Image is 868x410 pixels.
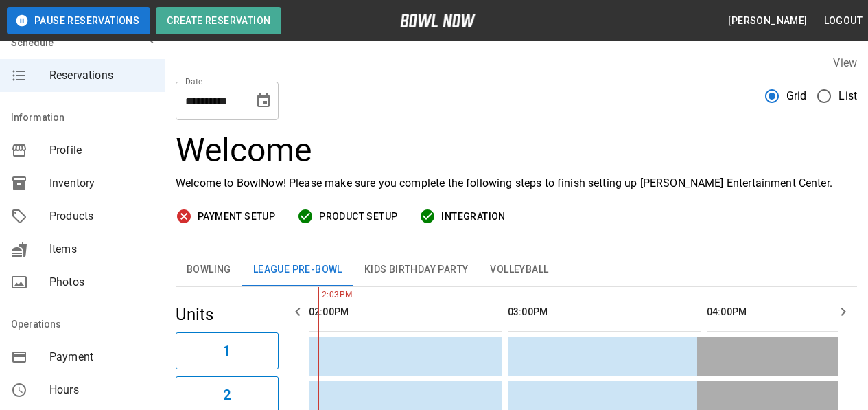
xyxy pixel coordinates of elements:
span: Items [49,241,154,258]
span: Integration [441,208,505,225]
span: List [838,88,857,104]
span: Hours [49,382,154,398]
h6: 1 [223,340,231,362]
span: Grid [786,88,807,104]
button: Logout [819,8,868,34]
img: logo [400,14,476,27]
span: Product Setup [319,208,397,225]
h6: 2 [223,384,231,406]
h3: Welcome [176,131,857,170]
div: inventory tabs [176,253,857,286]
p: Welcome to BowlNow! Please make sure you complete the following steps to finish setting up [PERSO... [176,175,857,192]
button: Pause Reservations [7,7,150,34]
span: Profile [49,142,154,159]
span: Reservations [49,67,154,84]
span: Payment Setup [198,208,275,225]
h5: Units [176,304,279,326]
span: 2:03PM [318,288,322,302]
span: Inventory [49,175,154,192]
button: Volleyball [479,253,559,286]
button: [PERSON_NAME] [723,8,812,34]
button: Bowling [176,253,242,286]
label: View [833,56,857,69]
button: Choose date, selected date is Sep 29, 2025 [250,87,277,115]
button: Create Reservation [156,7,281,34]
span: Photos [49,274,154,291]
button: League Pre-Bowl [242,253,353,286]
button: Kids Birthday Party [353,253,480,286]
span: Payment [49,349,154,365]
span: Products [49,208,154,225]
button: 1 [176,332,279,369]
